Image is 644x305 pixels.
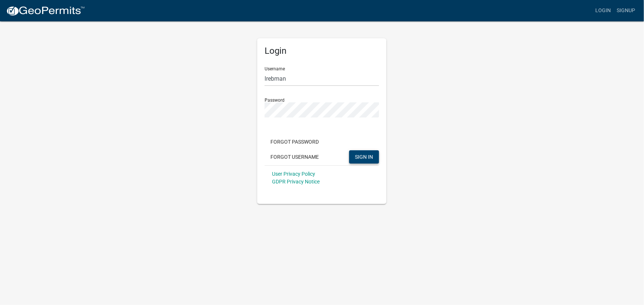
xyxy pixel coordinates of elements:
a: Signup [614,4,638,18]
button: Forgot Username [265,150,325,164]
a: User Privacy Policy [272,171,315,177]
span: SIGN IN [355,154,373,159]
a: GDPR Privacy Notice [272,179,320,185]
h5: Login [265,46,379,56]
button: Forgot Password [265,135,325,148]
a: Login [592,4,614,18]
button: SIGN IN [349,150,379,164]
